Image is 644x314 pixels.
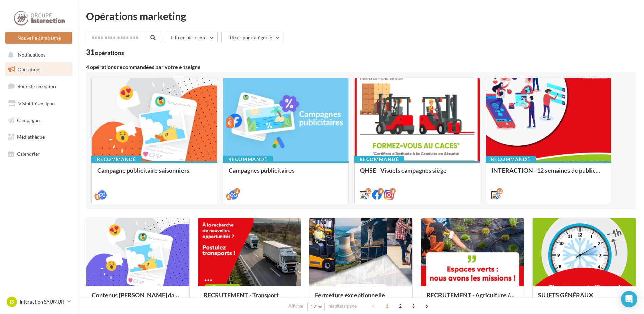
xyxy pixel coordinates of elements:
[365,188,371,194] div: 12
[223,156,273,163] div: Recommandé
[538,292,630,305] div: SUJETS GÉNÉRAUX
[307,302,325,311] button: 12
[4,113,74,128] a: Campagnes
[4,130,74,144] a: Médiathèque
[5,32,72,44] button: Nouvelle campagne
[229,167,343,180] div: Campagnes publicitaires
[97,167,212,180] div: Campagne publicitaire saisonniers
[491,167,606,180] div: INTERACTION - 12 semaines de publication
[86,64,636,70] div: 4 opérations recommandées par votre enseigne
[621,291,637,307] div: Open Intercom Messenger
[486,156,536,163] div: Recommandé
[390,188,396,194] div: 8
[18,100,55,106] span: Visibilité en ligne
[91,156,142,163] div: Recommandé
[165,32,218,43] button: Filtrer par canal
[288,303,304,309] span: Afficher
[408,300,419,311] span: 3
[17,117,41,123] span: Campagnes
[234,188,240,194] div: 2
[17,151,40,157] span: Calendrier
[18,52,45,58] span: Notifications
[203,292,296,305] div: RECRUTEMENT - Transport
[86,49,124,56] div: 31
[395,300,406,311] span: 2
[5,295,72,308] a: IS Interaction SAUMUR
[17,134,45,140] span: Médiathèque
[95,50,124,56] div: opérations
[92,292,184,305] div: Contenus [PERSON_NAME] dans un esprit estival
[382,300,392,311] span: 1
[4,96,74,111] a: Visibilité en ligne
[354,156,404,163] div: Recommandé
[360,167,474,180] div: QHSE - Visuels campagnes siège
[17,83,56,89] span: Boîte de réception
[328,303,357,309] span: résultats/page
[310,304,316,309] span: 12
[427,292,519,305] div: RECRUTEMENT - Agriculture / Espaces verts
[221,32,283,43] button: Filtrer par catégorie
[20,298,65,305] p: Interaction SAUMUR
[4,147,74,161] a: Calendrier
[4,62,74,76] a: Opérations
[4,79,74,93] a: Boîte de réception
[10,298,14,305] span: IS
[315,292,407,305] div: Fermeture exceptionnelle
[378,188,384,194] div: 8
[86,11,636,21] div: Opérations marketing
[497,188,503,194] div: 12
[18,66,41,72] span: Opérations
